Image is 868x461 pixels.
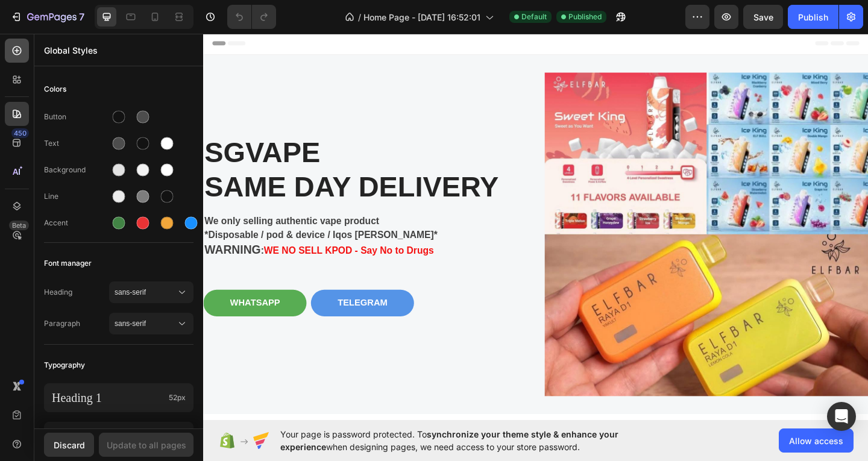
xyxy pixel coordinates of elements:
[44,256,92,271] span: Font manager
[109,313,193,334] button: sans-serif
[115,318,176,329] span: sans-serif
[44,44,193,57] p: Global Styles
[371,44,723,396] img: Alt Image
[54,439,85,451] div: Discard
[44,287,109,298] span: Heading
[44,82,66,96] span: Colors
[280,429,618,452] span: synchronize your theme style & enhance your experience
[227,5,276,29] div: Undo/Redo
[5,5,90,29] button: 7
[521,11,547,22] span: Default
[44,111,109,122] div: Button
[827,402,856,431] div: Open Intercom Messenger
[789,434,843,447] span: Allow access
[798,11,828,24] div: Publish
[44,138,109,149] div: Text
[743,5,783,29] button: Save
[169,392,186,403] span: 52px
[99,433,193,457] button: Update to all pages
[9,221,29,230] div: Beta
[44,358,85,372] span: Typography
[11,128,29,138] div: 450
[44,191,109,202] div: Line
[79,10,84,24] p: 7
[44,433,94,457] button: Discard
[115,287,176,298] span: sans-serif
[107,439,186,451] div: Update to all pages
[779,428,854,453] button: Allow access
[52,390,164,406] p: Heading 1
[44,318,109,329] span: Paragraph
[753,12,773,22] span: Save
[358,11,361,24] span: /
[44,165,109,175] div: Background
[109,281,193,303] button: sans-serif
[788,5,838,29] button: Publish
[203,32,868,421] iframe: Design area
[363,11,480,24] span: Home Page - [DATE] 16:52:01
[280,428,665,453] span: Your page is password protected. To when designing pages, we need access to your store password.
[44,218,109,228] div: Accent
[568,11,602,22] span: Published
